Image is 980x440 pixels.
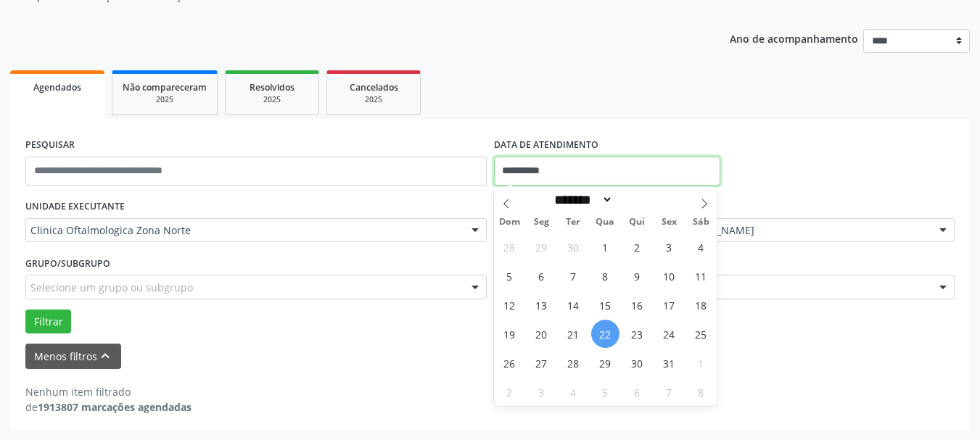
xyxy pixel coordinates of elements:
[589,217,621,227] span: Qua
[25,310,71,334] button: Filtrar
[623,378,651,406] span: Novembro 6, 2025
[687,320,715,348] span: Outubro 25, 2025
[527,378,556,406] span: Novembro 3, 2025
[557,217,589,227] span: Ter
[687,291,715,319] span: Outubro 18, 2025
[350,81,398,94] span: Cancelados
[730,29,858,47] p: Ano de acompanhamento
[25,399,192,415] div: de
[25,196,125,218] label: UNIDADE EXECUTANTE
[123,81,207,94] span: Não compareceram
[250,81,295,94] span: Resolvidos
[591,378,619,406] span: Novembro 5, 2025
[236,94,308,105] div: 2025
[655,233,683,261] span: Outubro 3, 2025
[527,262,556,290] span: Outubro 6, 2025
[559,262,588,290] span: Outubro 7, 2025
[527,291,556,319] span: Outubro 13, 2025
[494,217,526,227] span: Dom
[33,81,81,94] span: Agendados
[591,320,619,348] span: Outubro 22, 2025
[527,349,556,377] span: Outubro 27, 2025
[525,217,557,227] span: Seg
[25,134,75,157] label: PESQUISAR
[623,320,651,348] span: Outubro 23, 2025
[591,349,619,377] span: Outubro 29, 2025
[613,192,661,207] input: Year
[495,378,524,406] span: Novembro 2, 2025
[559,233,588,261] span: Setembro 30, 2025
[559,291,588,319] span: Outubro 14, 2025
[685,217,717,227] span: Sáb
[623,262,651,290] span: Outubro 9, 2025
[30,223,457,238] span: Clinica Oftalmologica Zona Norte
[623,291,651,319] span: Outubro 16, 2025
[559,320,588,348] span: Outubro 21, 2025
[621,217,653,227] span: Qui
[559,378,588,406] span: Novembro 4, 2025
[559,349,588,377] span: Outubro 28, 2025
[25,384,192,399] div: Nenhum item filtrado
[494,134,598,157] label: DATA DE ATENDIMENTO
[495,262,524,290] span: Outubro 5, 2025
[550,192,614,207] select: Month
[655,262,683,290] span: Outubro 10, 2025
[687,349,715,377] span: Novembro 1, 2025
[655,349,683,377] span: Outubro 31, 2025
[687,378,715,406] span: Novembro 8, 2025
[495,233,524,261] span: Setembro 28, 2025
[25,344,121,369] button: Menos filtroskeyboard_arrow_up
[527,320,556,348] span: Outubro 20, 2025
[123,94,207,105] div: 2025
[38,400,192,414] strong: 1913807 marcações agendadas
[30,280,193,295] span: Selecione um grupo ou subgrupo
[495,320,524,348] span: Outubro 19, 2025
[591,233,619,261] span: Outubro 1, 2025
[495,291,524,319] span: Outubro 12, 2025
[655,378,683,406] span: Novembro 7, 2025
[527,233,556,261] span: Setembro 29, 2025
[25,252,110,275] label: Grupo/Subgrupo
[687,233,715,261] span: Outubro 4, 2025
[653,217,685,227] span: Sex
[655,291,683,319] span: Outubro 17, 2025
[687,262,715,290] span: Outubro 11, 2025
[97,348,113,364] i: keyboard_arrow_up
[591,262,619,290] span: Outubro 8, 2025
[337,94,410,105] div: 2025
[591,291,619,319] span: Outubro 15, 2025
[623,349,651,377] span: Outubro 30, 2025
[655,320,683,348] span: Outubro 24, 2025
[623,233,651,261] span: Outubro 2, 2025
[495,349,524,377] span: Outubro 26, 2025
